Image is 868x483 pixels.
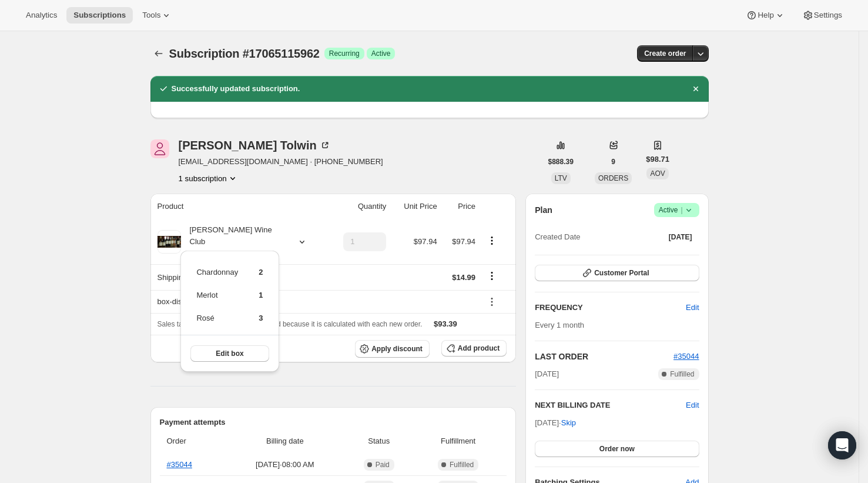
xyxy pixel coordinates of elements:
button: Customer Portal [535,265,699,281]
button: Edit [679,298,706,317]
span: Recurring [329,49,360,58]
button: Product actions [482,234,501,247]
a: #35044 [673,352,699,361]
span: Sales tax (if applicable) is not displayed because it is calculated with each new order. [157,320,423,328]
span: Status [348,435,410,447]
span: Created Date [535,231,580,243]
span: | [681,205,682,215]
span: $97.94 [414,237,437,246]
div: box-discount-FJJCCS [157,296,475,308]
span: $98.71 [646,154,669,165]
span: Order now [599,444,635,454]
span: Fulfillment [417,435,500,447]
th: Order [160,428,226,454]
button: Add product [441,340,507,357]
span: Paid [376,460,390,469]
h2: FREQUENCY [535,302,686,314]
h2: LAST ORDER [535,351,673,362]
span: Active [371,49,391,58]
td: Merlot [196,289,239,311]
span: Fulfilled [450,460,474,469]
span: $93.39 [434,319,457,328]
span: Customer Portal [594,268,649,278]
span: 9 [611,157,615,166]
div: [PERSON_NAME] Wine Club [181,224,287,259]
div: Open Intercom Messenger [828,431,856,459]
button: Skip [554,414,583,432]
span: Every 1 month [535,321,584,329]
h2: Payment attempts [160,417,507,428]
div: [PERSON_NAME] Tolwin [179,139,331,151]
button: Order now [535,441,699,457]
span: Billing date [229,435,341,447]
button: Analytics [19,7,64,24]
span: Apply discount [371,344,423,354]
span: [DATE] · 08:00 AM [229,459,341,471]
span: Edit box [216,349,243,358]
button: Apply discount [355,340,430,358]
span: $14.99 [452,273,475,282]
span: ORDERS [598,174,628,182]
span: Subscription #17065115962 [169,47,320,60]
th: Shipping [150,264,327,290]
span: [EMAIL_ADDRESS][DOMAIN_NAME] · [PHONE_NUMBER] [179,156,383,168]
button: Subscriptions [66,7,133,24]
span: Edit [686,302,699,314]
button: Shipping actions [482,269,501,282]
span: 2 [259,268,263,277]
span: [DATE] · [535,418,576,427]
span: AOV [650,169,665,178]
span: Skip [561,417,576,429]
span: $888.39 [548,157,574,166]
span: Active [659,204,695,216]
span: Settings [814,11,842,20]
button: Create order [637,45,693,62]
a: #35044 [167,460,192,469]
span: 3 [259,314,263,322]
button: $888.39 [541,154,581,170]
button: Tools [135,7,179,24]
button: Edit box [190,345,269,362]
span: Subscriptions [73,11,126,20]
span: LTV [555,174,567,182]
button: Settings [795,7,849,24]
span: [DATE] [669,232,692,242]
span: 1 [259,291,263,299]
button: 9 [604,154,622,170]
span: Tools [142,11,160,20]
span: Add product [458,344,500,353]
button: [DATE] [662,229,699,245]
span: Create order [644,49,686,58]
td: Rosé [196,312,239,334]
th: Price [441,194,479,219]
button: Help [739,7,792,24]
th: Quantity [327,194,390,219]
button: #35044 [673,351,699,362]
span: [DATE] [535,368,559,380]
button: Edit [686,399,699,411]
h2: Successfully updated subscription. [172,83,300,95]
td: Chardonnay [196,266,239,288]
button: Product actions [179,172,239,184]
span: $97.94 [452,237,475,246]
span: Analytics [26,11,57,20]
h2: NEXT BILLING DATE [535,399,686,411]
span: Terrence Tolwin [150,139,169,158]
h2: Plan [535,204,552,216]
th: Product [150,194,327,219]
th: Unit Price [390,194,440,219]
span: Help [758,11,773,20]
button: Subscriptions [150,45,167,62]
span: Fulfilled [670,369,694,379]
button: Dismiss notification [688,81,704,97]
